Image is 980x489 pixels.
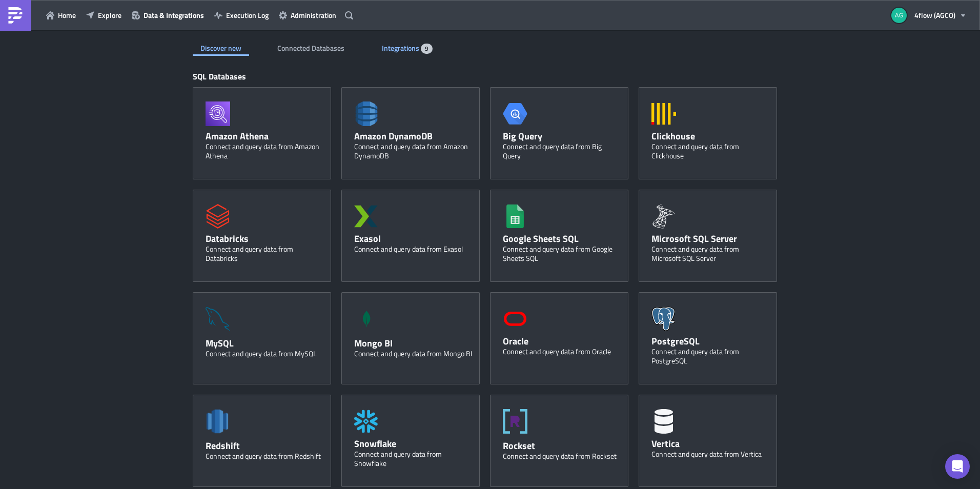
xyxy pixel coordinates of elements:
[206,349,323,358] div: Connect and query data from MySQL
[651,335,769,347] div: PostgreSQL
[354,244,472,254] div: Connect and query data from Exasol
[651,233,769,244] div: Microsoft SQL Server
[274,7,341,23] button: Administration
[206,244,323,263] div: Connect and query data from Databricks
[503,347,621,356] div: Connect and query data from Oracle
[651,347,769,365] div: Connect and query data from PostgreSQL
[885,4,972,27] button: 4flow (AGCO)
[651,450,769,459] div: Connect and query data from Vertica
[945,454,970,479] div: Open Intercom Messenger
[651,142,769,160] div: Connect and query data from Clickhouse
[354,130,472,142] div: Amazon DynamoDB
[425,45,428,53] span: 9
[277,43,346,53] span: Connected Databases
[503,335,621,347] div: Oracle
[354,438,472,450] div: Snowflake
[291,10,336,21] span: Administration
[193,40,249,56] div: Discover new
[41,7,81,23] button: Home
[206,337,323,349] div: MySQL
[98,10,121,21] span: Explore
[354,337,472,349] div: Mongo BI
[382,43,421,53] span: Integrations
[503,440,621,452] div: Rockset
[209,7,274,23] button: Execution Log
[127,7,209,23] button: Data & Integrations
[193,71,787,87] div: SQL Databases
[144,10,204,21] span: Data & Integrations
[890,7,908,24] img: Avatar
[354,349,472,358] div: Connect and query data from Mongo BI
[503,130,621,142] div: Big Query
[354,142,472,160] div: Connect and query data from Amazon DynamoDB
[58,10,76,21] span: Home
[503,452,621,461] div: Connect and query data from Rockset
[503,244,621,263] div: Connect and query data from Google Sheets SQL
[354,450,472,468] div: Connect and query data from Snowflake
[503,142,621,160] div: Connect and query data from Big Query
[651,244,769,263] div: Connect and query data from Microsoft SQL Server
[206,440,323,452] div: Redshift
[503,233,621,244] div: Google Sheets SQL
[81,7,127,23] button: Explore
[206,233,323,244] div: Databricks
[206,142,323,160] div: Connect and query data from Amazon Athena
[914,10,955,21] span: 4flow (AGCO)
[206,130,323,142] div: Amazon Athena
[651,130,769,142] div: Clickhouse
[206,452,323,461] div: Connect and query data from Redshift
[226,10,269,21] span: Execution Log
[354,233,472,244] div: Exasol
[651,438,769,450] div: Vertica
[7,7,24,24] img: PushMetrics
